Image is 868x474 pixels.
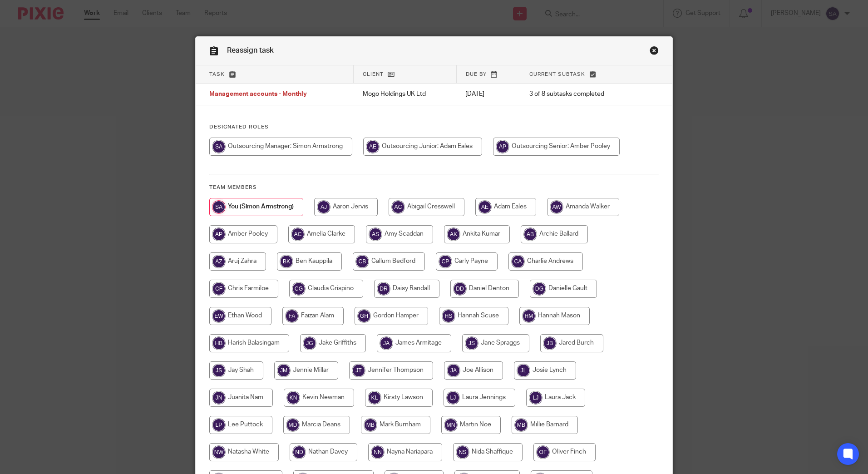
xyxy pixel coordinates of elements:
[529,72,585,77] span: Current subtask
[466,72,487,77] span: Due by
[209,123,659,131] h4: Designated Roles
[363,72,384,77] span: Client
[520,84,638,105] td: 3 of 8 subtasks completed
[209,91,307,98] span: Management accounts - Monthly
[650,46,659,58] a: Close this dialog window
[227,47,274,54] span: Reassign task
[209,184,659,191] h4: Team members
[363,89,447,99] p: Mogo Holdings UK Ltd
[209,72,225,77] span: Task
[465,89,511,99] p: [DATE]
